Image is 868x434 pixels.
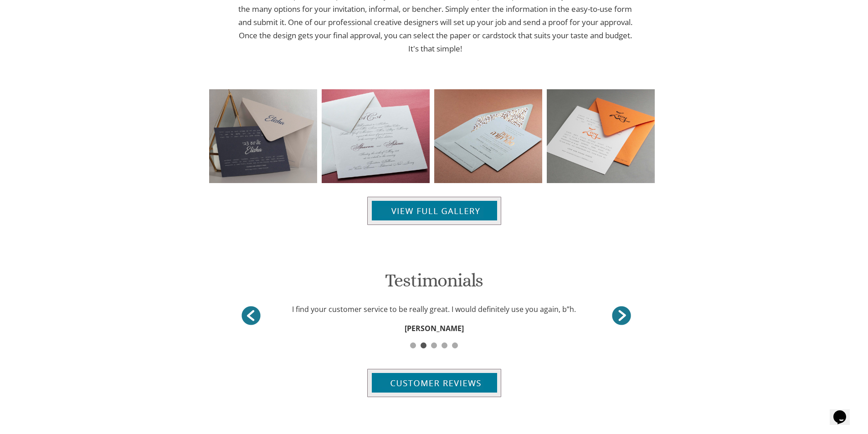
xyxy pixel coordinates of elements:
[830,398,859,425] iframe: chat widget
[367,369,501,397] img: customer-reviews-btn.jpg
[442,342,447,348] span: 4
[610,304,633,327] a: <
[418,336,429,344] a: 2
[452,342,458,348] span: 5
[410,342,416,348] span: 1
[421,342,426,348] span: 2
[429,336,439,344] a: 3
[235,271,633,297] h1: Testimonials
[439,336,450,344] a: 4
[235,321,633,336] div: [PERSON_NAME]
[450,336,460,344] a: 5
[240,304,262,327] a: >
[431,342,437,348] span: 3
[408,336,418,344] a: 1
[275,302,593,317] div: I find your customer service to be really great. I would definitely use you again, b”h.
